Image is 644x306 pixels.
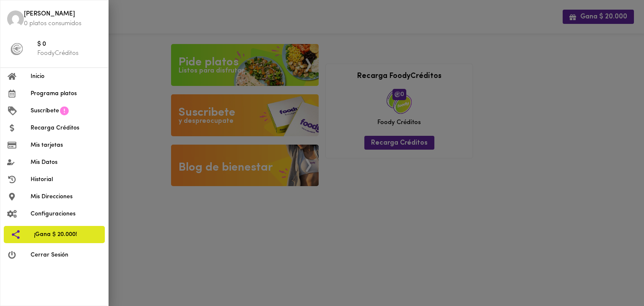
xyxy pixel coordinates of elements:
[31,72,101,81] span: Inicio
[24,19,101,28] p: 0 platos consumidos
[37,49,101,58] p: FoodyCréditos
[37,40,101,49] span: $ 0
[31,141,101,150] span: Mis tarjetas
[595,257,636,298] iframe: Messagebird Livechat Widget
[24,10,101,19] span: [PERSON_NAME]
[31,251,101,259] span: Cerrar Sesión
[31,158,101,167] span: Mis Datos
[31,89,101,98] span: Programa platos
[31,106,59,115] span: Suscríbete
[31,192,101,201] span: Mis Direcciones
[31,124,101,132] span: Recarga Créditos
[34,230,98,239] span: ¡Gana $ 20.000!
[31,175,101,184] span: Historial
[10,43,23,55] img: foody-creditos-black.png
[31,210,101,218] span: Configuraciones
